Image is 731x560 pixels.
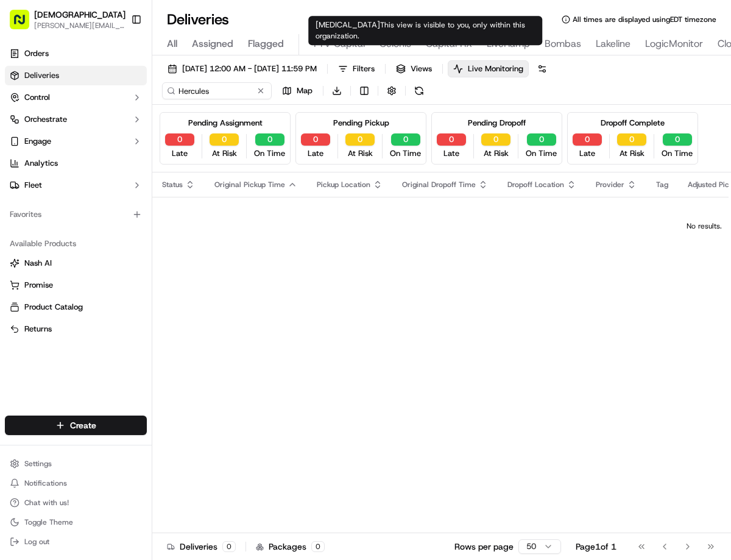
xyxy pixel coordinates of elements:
span: Pickup Location [317,180,370,190]
button: Product Catalog [5,297,147,317]
button: Returns [5,319,147,339]
span: Orders [24,48,49,59]
div: Packages [256,541,325,553]
button: 0 [527,133,556,146]
button: [DATE] 12:00 AM - [DATE] 11:59 PM [162,60,322,77]
p: Rows per page [454,541,514,553]
button: Settings [5,455,147,472]
button: Control [5,88,147,107]
span: Analytics [24,158,58,169]
span: Flagged [248,37,284,51]
span: Nash AI [24,258,52,269]
span: Log out [24,537,49,547]
button: [DEMOGRAPHIC_DATA] [34,9,125,21]
span: At Risk [348,148,373,159]
div: 0 [311,541,325,552]
div: Pending Assignment [188,118,263,129]
button: Filters [333,60,380,77]
span: On Time [254,148,285,159]
button: Engage [5,132,147,151]
button: Toggle Theme [5,514,147,531]
span: Views [411,63,432,74]
button: Log out [5,533,147,550]
span: Control [24,92,50,103]
span: At Risk [620,148,644,159]
a: Returns [10,324,142,335]
button: 0 [573,133,602,146]
span: Assigned [192,37,233,51]
div: 0 [222,541,236,552]
button: 0 [255,133,284,146]
span: Tag [656,180,668,190]
input: Type to search [162,82,272,99]
button: Fleet [5,175,147,195]
span: Original Pickup Time [214,180,285,190]
span: Status [162,180,183,190]
span: Promise [24,280,53,291]
button: 0 [301,133,330,146]
span: All [167,37,177,51]
span: Bombas [545,37,581,51]
button: Chat with us! [5,494,147,511]
span: Late [443,148,459,159]
button: [DEMOGRAPHIC_DATA][PERSON_NAME][EMAIL_ADDRESS][DOMAIN_NAME] [5,5,126,34]
span: Original Dropoff Time [402,180,476,190]
button: Nash AI [5,253,147,273]
span: Product Catalog [24,302,83,313]
div: Dropoff Complete [601,118,665,129]
a: Product Catalog [10,302,142,313]
span: Orchestrate [24,114,67,125]
button: 0 [437,133,466,146]
div: Pending Dropoff0Late0At Risk0On Time [431,112,562,165]
div: Deliveries [167,541,236,553]
div: Dropoff Complete0Late0At Risk0On Time [567,112,698,165]
button: 0 [165,133,194,146]
span: On Time [390,148,421,159]
a: Nash AI [10,258,142,269]
span: Lakeline [596,37,630,51]
span: Engage [24,136,51,147]
a: Deliveries [5,66,147,85]
button: 0 [617,133,646,146]
button: Refresh [411,82,428,99]
button: Create [5,416,147,435]
span: Late [308,148,323,159]
button: 0 [481,133,510,146]
span: This view is visible to you, only within this organization. [316,20,525,41]
span: Notifications [24,478,67,488]
span: LogicMonitor [645,37,703,51]
button: 0 [391,133,420,146]
a: Analytics [5,154,147,173]
span: Dropoff Location [507,180,564,190]
div: Pending Assignment0Late0At Risk0On Time [160,112,291,165]
button: Orchestrate [5,110,147,129]
span: [DATE] 12:00 AM - [DATE] 11:59 PM [182,63,317,74]
span: All times are displayed using EDT timezone [573,15,716,24]
span: Map [297,85,313,96]
span: Toggle Theme [24,517,73,527]
span: Returns [24,324,52,335]
button: 0 [345,133,375,146]
span: Live Monitoring [468,63,523,74]
div: Available Products [5,234,147,253]
span: Settings [24,459,52,469]
div: Pending Pickup0Late0At Risk0On Time [295,112,426,165]
span: On Time [526,148,557,159]
button: Notifications [5,475,147,492]
span: Chat with us! [24,498,69,508]
div: Page 1 of 1 [576,541,616,553]
a: Promise [10,280,142,291]
button: [PERSON_NAME][EMAIL_ADDRESS][DOMAIN_NAME] [34,21,125,30]
span: Filters [353,63,375,74]
span: Provider [596,180,624,190]
button: 0 [210,133,239,146]
div: Pending Pickup [333,118,389,129]
span: Create [70,419,96,431]
h1: Deliveries [167,10,229,29]
span: At Risk [484,148,509,159]
span: On Time [662,148,693,159]
span: Fleet [24,180,42,191]
span: Deliveries [24,70,59,81]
